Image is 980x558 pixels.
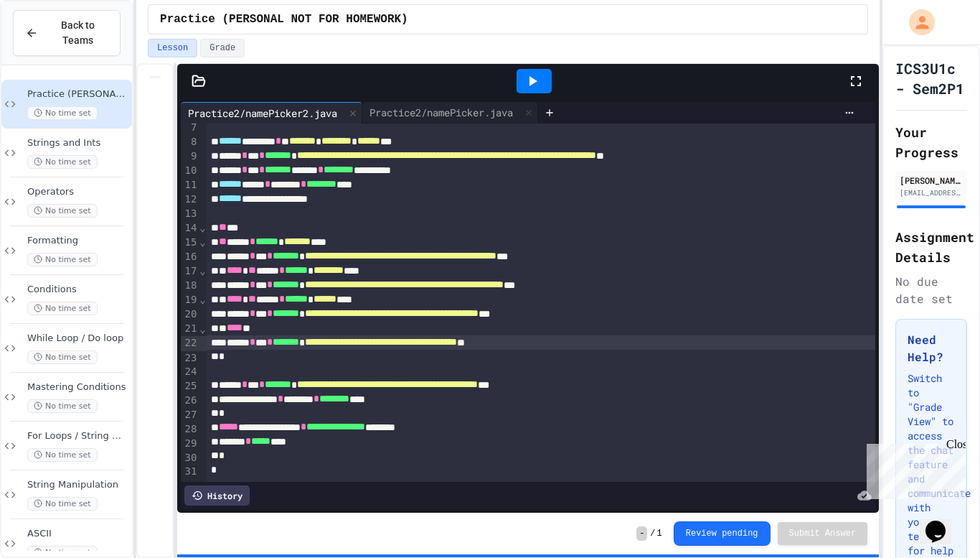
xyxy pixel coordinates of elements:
button: Grade [200,39,245,57]
div: Practice2/namePicker2.java [181,106,344,121]
div: Practice2/namePicker.java [362,105,520,120]
div: [PERSON_NAME] [900,174,963,187]
div: 31 [181,465,199,479]
button: Review pending [674,521,771,546]
div: 27 [181,408,199,422]
h2: Assignment Details [895,227,967,267]
span: While Loop / Do loop [27,333,129,345]
div: 17 [181,264,199,279]
div: Practice2/namePicker2.java [181,102,362,124]
h1: ICS3U1c - Sem2P1 [895,58,967,98]
span: Operators [27,186,129,198]
div: Chat with us now!Close [6,6,99,91]
div: No due date set [895,273,967,307]
div: 25 [181,379,199,394]
div: 24 [181,365,199,379]
button: Lesson [148,39,197,57]
span: No time set [27,253,98,266]
span: No time set [27,399,98,413]
iframe: chat widget [920,501,966,544]
span: Practice (PERSONAL NOT FOR HOMEWORK) [160,11,408,28]
div: 28 [181,422,199,437]
div: 13 [181,207,199,221]
span: No time set [27,448,98,462]
div: 12 [181,192,199,207]
span: / [650,528,655,539]
span: Submit Answer [789,528,857,539]
div: 23 [181,351,199,366]
div: 7 [181,121,199,135]
div: 14 [181,221,199,236]
div: 20 [181,307,199,322]
span: Fold line [199,265,206,276]
div: 26 [181,394,199,408]
button: Back to Teams [13,10,121,56]
span: Fold line [199,323,206,335]
div: 30 [181,451,199,465]
div: History [184,485,250,506]
div: 16 [181,250,199,264]
span: No time set [27,497,98,511]
h3: Need Help? [908,331,955,366]
span: No time set [27,155,98,169]
div: [EMAIL_ADDRESS][DOMAIN_NAME] [900,187,963,198]
span: No time set [27,106,98,120]
div: 8 [181,135,199,149]
span: No time set [27,350,98,364]
div: 19 [181,293,199,307]
span: Mastering Conditions [27,381,129,394]
span: Fold line [199,222,206,233]
div: 10 [181,164,199,178]
span: No time set [27,204,98,218]
span: Fold line [199,236,206,248]
span: 1 [657,528,662,539]
span: Strings and Ints [27,137,129,149]
div: 11 [181,178,199,192]
button: Submit Answer [778,522,868,545]
iframe: chat widget [861,438,966,499]
div: 18 [181,279,199,293]
h2: Your Progress [895,122,967,162]
span: Practice (PERSONAL NOT FOR HOMEWORK) [27,88,129,101]
div: Practice2/namePicker.java [362,102,538,124]
span: No time set [27,302,98,315]
span: ASCII [27,528,129,540]
span: Conditions [27,284,129,296]
span: - [636,526,647,541]
span: Back to Teams [47,18,108,48]
div: My Account [894,6,938,39]
div: 9 [181,149,199,164]
div: 21 [181,322,199,336]
span: Formatting [27,235,129,247]
div: 15 [181,236,199,250]
span: For Loops / String Manipulation [27,430,129,442]
div: 22 [181,336,199,350]
span: String Manipulation [27,479,129,491]
div: 29 [181,437,199,451]
span: Fold line [199,294,206,305]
